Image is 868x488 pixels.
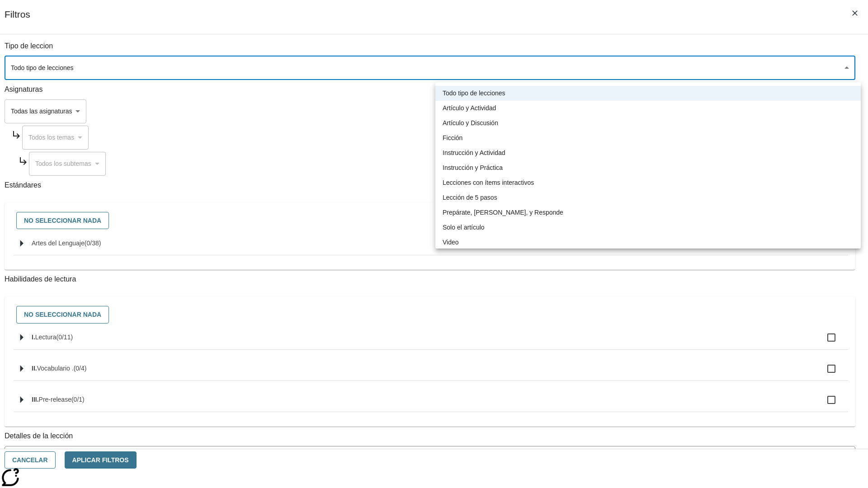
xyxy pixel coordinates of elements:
[435,205,861,220] li: Prepárate, [PERSON_NAME], y Responde
[435,145,861,160] li: Instrucción y Actividad
[435,175,861,190] li: Lecciones con ítems interactivos
[435,86,861,101] li: Todo tipo de lecciones
[435,220,861,235] li: Solo el artículo
[435,82,861,253] ul: Seleccione un tipo de lección
[435,101,861,116] li: Artículo y Actividad
[435,235,861,250] li: Video
[435,160,861,175] li: Instrucción y Práctica
[435,131,861,145] li: Ficción
[435,190,861,205] li: Lección de 5 pasos
[435,116,861,131] li: Artículo y Discusión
